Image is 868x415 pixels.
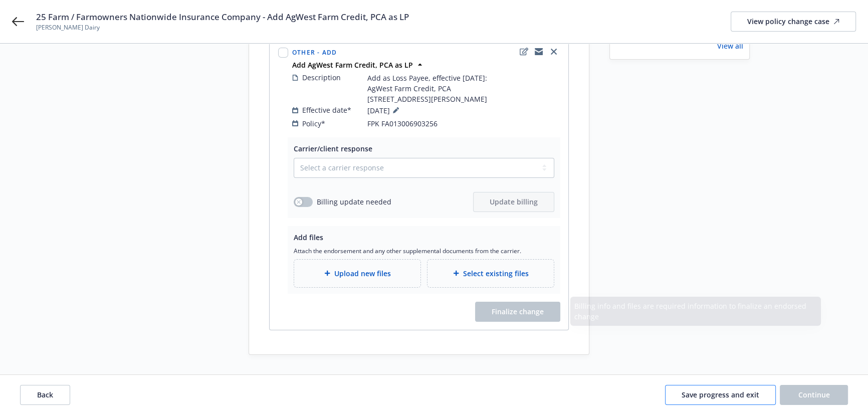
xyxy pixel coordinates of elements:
span: Add files [294,233,323,242]
span: Finalize change [492,307,544,316]
span: Attach the endorsement and any other supplemental documents from the carrier. [294,247,554,255]
button: Back [20,385,70,405]
a: View policy change case [731,12,856,32]
span: Carrier/client response [294,144,372,153]
span: Finalize change [475,302,560,322]
span: Continue [798,390,830,399]
a: close [548,46,560,58]
div: Select existing files [427,259,554,288]
span: FPK FA013006903256 [367,118,438,129]
a: edit [518,46,530,58]
span: Upload new files [334,268,391,279]
div: Upload new files [294,259,421,288]
span: Save progress and exit [682,390,759,399]
span: Billing update needed [317,196,391,207]
span: Policy* [302,118,325,129]
span: Description [302,72,341,83]
div: View policy change case [747,12,839,31]
strong: Add AgWest Farm Credit, PCA as LP [292,60,413,70]
span: Add as Loss Payee, effective [DATE]: AgWest Farm Credit, PCA [STREET_ADDRESS][PERSON_NAME] [367,73,487,104]
span: Back [37,390,53,399]
button: Continue [780,385,848,405]
button: Save progress and exit [665,385,776,405]
span: [PERSON_NAME] Dairy [36,23,409,32]
span: Other - Add [292,48,337,57]
button: Update billing [473,192,554,212]
span: 25 Farm / Farmowners Nationwide Insurance Company - Add AgWest Farm Credit, PCA as LP [36,11,409,23]
a: copyLogging [533,46,545,58]
span: Select existing files [463,268,529,279]
span: Update billing [490,197,538,206]
span: [DATE] [367,104,402,116]
span: Effective date* [302,105,351,115]
a: View all [717,41,743,51]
